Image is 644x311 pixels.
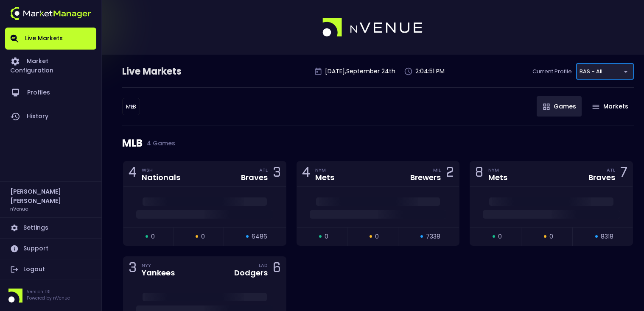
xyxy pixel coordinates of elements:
div: ATL [607,167,615,173]
div: Nationals [142,174,180,181]
span: 0 [151,232,155,241]
p: 2:04:51 PM [415,67,445,76]
button: Markets [586,96,634,117]
div: Version 1.31Powered by nVenue [5,289,96,303]
div: WSH [142,167,180,173]
span: 6486 [252,232,267,241]
div: 7 [620,166,627,182]
p: Powered by nVenue [27,295,70,301]
a: History [5,105,96,128]
span: 0 [375,232,379,241]
div: LAD [259,262,268,269]
a: Live Markets [5,28,96,50]
p: [DATE] , September 24 th [325,67,395,76]
a: Logout [5,259,96,280]
img: gameIcon [543,103,550,110]
img: gameIcon [592,105,599,109]
span: 7338 [426,232,440,241]
h2: [PERSON_NAME] [PERSON_NAME] [10,187,91,205]
h3: nVenue [10,205,28,212]
div: NYY [142,262,175,269]
div: 4 [302,166,310,182]
div: Mets [488,174,507,181]
div: 6 [273,261,281,277]
div: Live Markets [122,65,226,78]
div: Dodgers [234,269,268,277]
div: 4 [129,166,137,182]
button: Games [537,96,582,117]
div: 3 [129,261,137,277]
div: NYM [315,167,334,173]
div: Braves [241,174,268,181]
a: Profiles [5,81,96,105]
div: MIL [433,167,441,173]
span: 8318 [601,232,613,241]
div: MLB [122,125,634,161]
div: BAS - All [576,63,634,80]
div: Yankees [142,269,175,277]
a: Market Configuration [5,50,96,81]
div: 3 [273,166,281,182]
span: 4 Games [143,140,175,147]
span: 0 [549,232,553,241]
div: Brewers [410,174,441,181]
div: Mets [315,174,334,181]
p: Version 1.31 [27,289,70,295]
div: 8 [475,166,483,182]
div: 2 [446,166,454,182]
img: logo [322,18,423,37]
a: Settings [5,218,96,238]
span: 0 [498,232,502,241]
div: BAS - All [122,98,140,115]
div: NYM [488,167,507,173]
div: Braves [588,174,615,181]
span: 0 [201,232,205,241]
p: Current Profile [532,67,572,76]
img: logo [10,7,91,20]
div: ATL [259,167,268,173]
span: 0 [325,232,328,241]
a: Support [5,239,96,259]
